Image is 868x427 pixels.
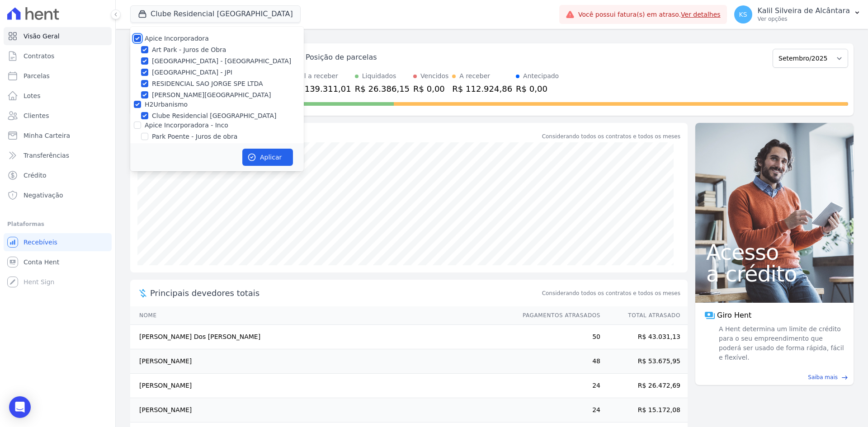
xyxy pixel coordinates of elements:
[24,91,41,100] span: Lotes
[24,71,50,80] span: Parcelas
[130,398,514,422] td: [PERSON_NAME]
[4,67,112,85] a: Parcelas
[514,349,601,374] td: 48
[24,258,59,267] span: Conta Hent
[152,79,263,89] label: RESIDENCIAL SAO JORGE SPE LTDA
[542,289,680,297] span: Considerando todos os contratos e todos os meses
[145,101,188,108] label: H2Urbanismo
[130,349,514,374] td: [PERSON_NAME]
[306,52,377,63] div: Posição de parcelas
[7,219,108,230] div: Plataformas
[413,83,448,95] div: R$ 0,00
[152,45,226,55] label: Art Park - Juros de Obra
[601,349,688,374] td: R$ 53.675,95
[130,5,301,23] button: Clube Residencial [GEOGRAPHIC_DATA]
[542,132,680,141] div: Considerando todos os contratos e todos os meses
[601,325,688,349] td: R$ 43.031,13
[130,306,514,325] th: Nome
[739,11,747,18] span: KS
[4,27,112,45] a: Visão Geral
[4,87,112,105] a: Lotes
[130,325,514,349] td: [PERSON_NAME] Dos [PERSON_NAME]
[516,83,559,95] div: R$ 0,00
[4,107,112,125] a: Clientes
[4,127,112,145] a: Minha Carteira
[242,149,293,166] button: Aplicar
[152,132,237,141] label: Park Poente - Juros de obra
[420,71,448,81] div: Vencidos
[24,52,54,61] span: Contratos
[362,71,396,81] div: Liquidados
[145,122,228,129] label: Apice Incorporadora - Inco
[24,151,69,160] span: Transferências
[701,373,848,381] a: Saiba mais east
[152,68,232,77] label: [GEOGRAPHIC_DATA] - JPI
[4,186,112,204] a: Negativação
[601,306,688,325] th: Total Atrasado
[841,374,848,381] span: east
[601,374,688,398] td: R$ 26.472,69
[4,146,112,164] a: Transferências
[4,253,112,271] a: Conta Hent
[717,324,844,362] span: A Hent determina um limite de crédito para o seu empreendimento que poderá ser usado de forma ráp...
[24,171,47,180] span: Crédito
[514,398,601,422] td: 24
[717,310,751,321] span: Giro Hent
[291,83,351,95] div: R$ 139.311,01
[9,396,31,418] div: Open Intercom Messenger
[24,32,60,41] span: Visão Geral
[514,306,601,325] th: Pagamentos Atrasados
[145,35,209,42] label: Apice Incorporadora
[152,111,276,121] label: Clube Residencial [GEOGRAPHIC_DATA]
[4,166,112,184] a: Crédito
[24,238,57,247] span: Recebíveis
[523,71,559,81] div: Antecipado
[681,11,721,18] a: Ver detalhes
[355,83,410,95] div: R$ 26.386,15
[452,83,512,95] div: R$ 112.924,86
[24,131,70,140] span: Minha Carteira
[706,241,843,263] span: Acesso
[291,71,351,81] div: Total a receber
[130,374,514,398] td: [PERSON_NAME]
[152,90,271,100] label: [PERSON_NAME][GEOGRAPHIC_DATA]
[727,2,868,27] button: KS Kalil Silveira de Alcântara Ver opções
[4,233,112,251] a: Recebíveis
[758,6,850,15] p: Kalil Silveira de Alcântara
[601,398,688,422] td: R$ 15.172,08
[808,373,838,381] span: Saiba mais
[24,191,63,200] span: Negativação
[758,15,850,23] p: Ver opções
[150,130,540,142] div: Saldo devedor total
[152,56,291,66] label: [GEOGRAPHIC_DATA] - [GEOGRAPHIC_DATA]
[514,374,601,398] td: 24
[24,111,49,120] span: Clientes
[150,287,540,299] span: Principais devedores totais
[4,47,112,65] a: Contratos
[706,263,843,285] span: a crédito
[459,71,490,81] div: A receber
[514,325,601,349] td: 50
[578,10,721,19] span: Você possui fatura(s) em atraso.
